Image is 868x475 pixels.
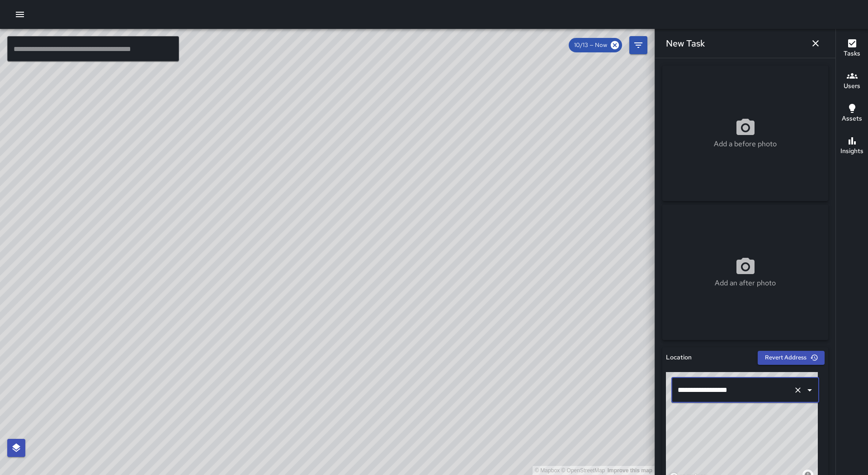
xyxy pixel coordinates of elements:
[569,41,613,50] span: 10/13 — Now
[666,353,692,363] h6: Location
[836,65,868,98] button: Users
[840,146,863,156] h6: Insights
[836,33,868,65] button: Tasks
[714,139,777,149] p: Add a before photo
[836,130,868,163] button: Insights
[803,384,816,396] button: Open
[792,384,804,396] button: Clear
[569,38,622,52] div: 10/13 — Now
[629,36,647,54] button: Filters
[844,49,860,59] h6: Tasks
[842,114,862,124] h6: Assets
[758,351,825,365] button: Revert Address
[836,98,868,130] button: Assets
[666,36,705,51] h6: New Task
[715,278,776,289] p: Add an after photo
[844,81,860,91] h6: Users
